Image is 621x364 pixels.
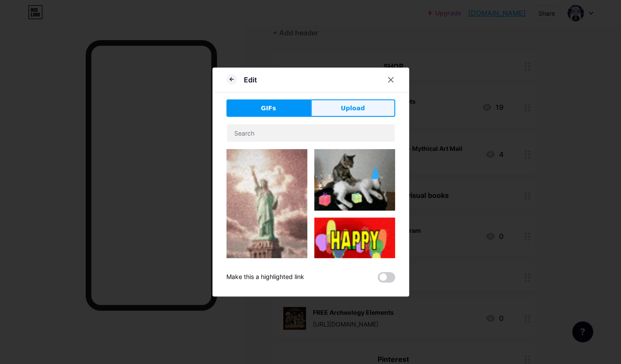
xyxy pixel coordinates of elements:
input: Search [227,124,395,142]
span: GIFs [261,104,276,113]
img: Gihpy [314,218,395,298]
img: Gihpy [314,149,395,211]
div: Make this a highlighted link [226,272,304,282]
div: Edit [244,75,257,85]
button: GIFs [226,99,311,117]
span: Upload [340,104,364,113]
img: Gihpy [226,149,307,271]
button: Upload [311,99,395,117]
